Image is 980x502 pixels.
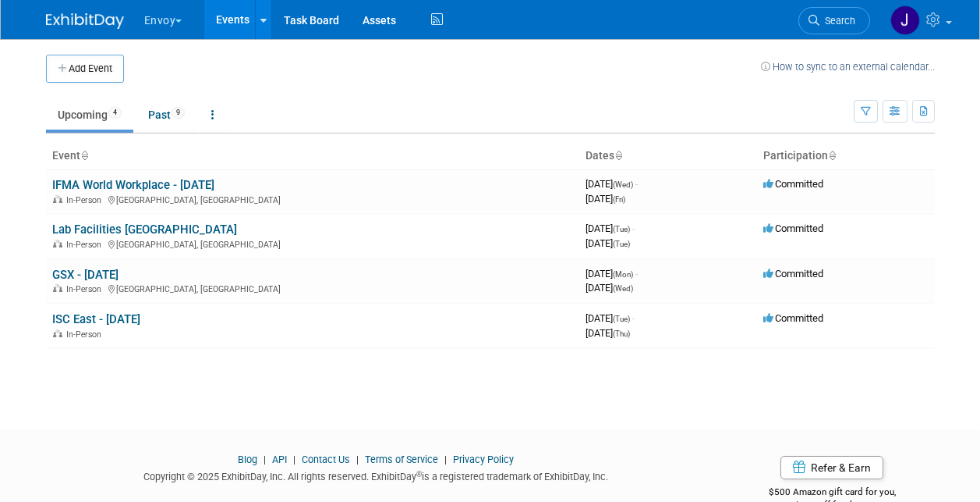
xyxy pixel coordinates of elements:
[613,225,630,233] span: (Tue)
[302,454,350,465] a: Contact Us
[52,223,237,237] a: Lab Facilities [GEOGRAPHIC_DATA]
[763,312,823,324] span: Committed
[819,15,855,27] span: Search
[586,237,630,249] span: [DATE]
[66,284,106,294] span: In-Person
[761,61,935,73] a: How to sync to an external calendar...
[52,282,573,294] div: [GEOGRAPHIC_DATA], [GEOGRAPHIC_DATA]
[763,223,823,234] span: Committed
[52,312,140,326] a: ISC East - [DATE]
[453,454,514,465] a: Privacy Policy
[632,312,635,324] span: -
[586,223,635,234] span: [DATE]
[46,55,124,83] button: Add Event
[46,100,133,130] a: Upcoming4
[635,178,638,190] span: -
[52,193,573,205] div: [GEOGRAPHIC_DATA], [GEOGRAPHIC_DATA]
[828,149,836,162] a: Sort by Participation Type
[763,178,823,190] span: Committed
[80,149,88,162] a: Sort by Event Name
[53,329,62,337] img: In-Person Event
[46,466,707,484] div: Copyright © 2025 ExhibitDay, Inc. All rights reserved. ExhibitDay is a registered trademark of Ex...
[632,223,635,234] span: -
[52,237,573,250] div: [GEOGRAPHIC_DATA], [GEOGRAPHIC_DATA]
[780,456,883,479] a: Refer & Earn
[890,5,920,35] img: Jessica Luyster
[586,312,635,324] span: [DATE]
[108,107,122,119] span: 4
[613,270,633,279] span: (Mon)
[52,268,119,282] a: GSX - [DATE]
[365,454,438,465] a: Terms of Service
[613,180,633,189] span: (Wed)
[635,268,638,279] span: -
[52,178,214,192] a: IFMA World Workplace - [DATE]
[352,454,363,465] span: |
[586,193,625,205] span: [DATE]
[763,268,823,279] span: Committed
[757,143,935,169] th: Participation
[136,100,196,130] a: Past9
[586,268,638,279] span: [DATE]
[172,107,185,119] span: 9
[586,178,638,190] span: [DATE]
[613,284,633,293] span: (Wed)
[53,284,62,292] img: In-Person Event
[289,454,299,465] span: |
[416,470,422,479] sup: ®
[440,454,451,465] span: |
[586,282,633,294] span: [DATE]
[46,13,124,29] img: ExhibitDay
[46,143,579,169] th: Event
[614,149,622,162] a: Sort by Start Date
[798,7,870,34] a: Search
[586,327,630,339] span: [DATE]
[613,240,630,248] span: (Tue)
[579,143,757,169] th: Dates
[66,195,106,205] span: In-Person
[613,315,630,323] span: (Tue)
[53,195,62,203] img: In-Person Event
[613,195,625,204] span: (Fri)
[66,329,106,340] span: In-Person
[66,240,106,250] span: In-Person
[260,454,270,465] span: |
[272,454,287,465] a: API
[613,329,630,338] span: (Thu)
[53,240,62,247] img: In-Person Event
[238,454,257,465] a: Blog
